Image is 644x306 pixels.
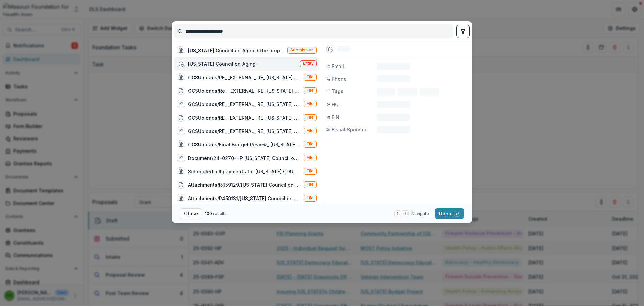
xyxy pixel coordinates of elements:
[332,63,344,70] span: Email
[307,115,314,120] span: File
[188,141,301,148] div: GCSUploads/Final Budget Review_ [US_STATE] Council on Aging Proposal (#22-0225-HP).msg
[188,101,301,108] div: GCSUploads/RE_ _EXTERNAL_ RE_ [US_STATE] Council on Aging Addendum to Application to [US_STATE] F...
[307,88,314,93] span: File
[307,195,314,200] span: File
[188,195,301,202] div: Attachments/R459131/[US_STATE] Council on Aging Interim Report - Timeline of Activities (2024).docx
[205,211,212,216] span: 100
[307,101,314,106] span: File
[303,61,314,66] span: Entity
[307,182,314,187] span: File
[456,25,470,38] button: toggle filters
[188,114,301,121] div: GCSUploads/RE_ _EXTERNAL_ RE_ [US_STATE] Council on Aging Addendum to Application to [US_STATE] F...
[213,211,227,216] span: results
[307,128,314,133] span: File
[332,75,347,82] span: Phone
[332,88,343,95] span: Tags
[188,60,256,68] div: [US_STATE] Council on Aging
[435,208,464,219] button: Open
[188,74,301,81] div: GCSUploads/RE_ _EXTERNAL_ RE_ [US_STATE] Council on Aging Addendum to Application to [US_STATE] F...
[332,101,339,108] span: HQ
[307,169,314,173] span: File
[188,128,301,135] div: GCSUploads/RE_ _EXTERNAL_ RE_ [US_STATE] Council on Aging Addendum to Application to [US_STATE] F...
[290,48,314,52] span: Submission
[188,155,301,162] div: Document/24-0270-HP [US_STATE] Council on Aging Summary Form_ver_1.docx
[307,75,314,79] span: File
[332,126,366,133] span: Fiscal Sponsor
[332,114,339,121] span: EIN
[188,47,285,54] div: [US_STATE] Council on Aging (The proposed project involves engaging a broad base of stakeholders,...
[188,168,301,175] div: Scheduled bill payments for [US_STATE] COUNCIL ON AGING.msg
[411,211,429,217] span: Navigate
[188,181,301,188] div: Attachments/R459129/[US_STATE] Council on Aging Interim Report Timeline Update (attachment A upda...
[180,208,202,219] button: Close
[188,87,301,94] div: GCSUploads/Re_ _EXTERNAL_ RE_ [US_STATE] Council on Aging Addendum to Application to [US_STATE] F...
[307,155,314,160] span: File
[307,142,314,146] span: File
